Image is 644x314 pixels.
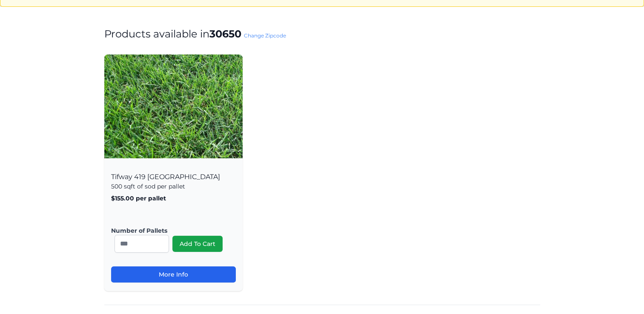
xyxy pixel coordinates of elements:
[209,28,241,40] strong: 30650
[244,32,286,39] a: Change Zipcode
[104,54,243,158] img: Tifway 419 Bermuda Product Image
[104,27,540,41] h1: Products available in
[172,236,223,252] button: Add To Cart
[111,182,236,191] p: 500 sqft of sod per pallet
[111,226,229,235] label: Number of Pallets
[104,163,243,291] div: Tifway 419 [GEOGRAPHIC_DATA]
[111,194,236,203] p: $155.00 per pallet
[111,266,236,283] a: More Info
